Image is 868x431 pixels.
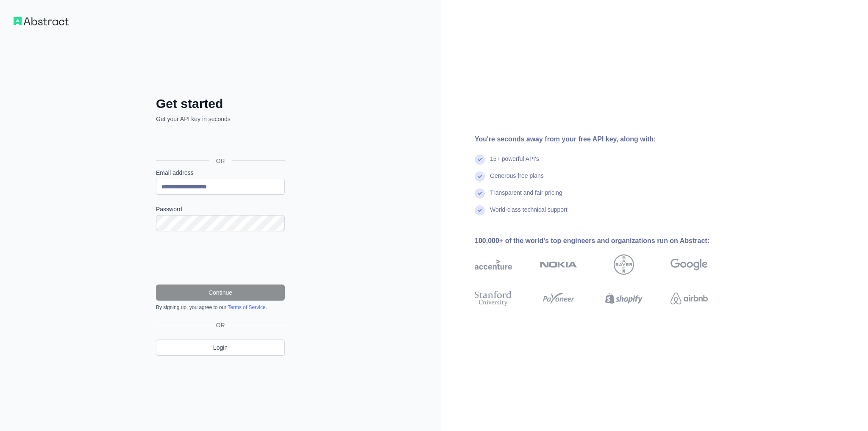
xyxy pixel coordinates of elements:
[475,155,485,165] img: check mark
[14,17,69,25] img: Workflow
[152,133,287,151] iframe: 「使用 Google 帳戶登入」按鈕
[156,96,285,111] h2: Get started
[156,241,285,274] iframe: reCAPTCHA
[156,340,285,356] a: Login
[540,254,577,275] img: nokia
[605,289,643,308] img: shopify
[475,134,735,144] div: You're seconds away from your free API key, along with:
[228,304,265,310] a: Terms of Service
[156,115,285,123] p: Get your API key in seconds
[475,236,735,246] div: 100,000+ of the world's top engineers and organizations run on Abstract:
[209,157,232,165] span: OR
[156,304,285,311] div: By signing up, you agree to our .
[490,205,568,222] div: World-class technical support
[475,188,485,199] img: check mark
[156,169,285,177] label: Email address
[614,254,634,275] img: bayer
[490,188,562,205] div: Transparent and fair pricing
[540,289,577,308] img: payoneer
[670,289,708,308] img: airbnb
[670,254,708,275] img: google
[475,289,512,308] img: stanford university
[156,205,285,213] label: Password
[475,254,512,275] img: accenture
[475,205,485,215] img: check mark
[475,171,485,182] img: check mark
[156,285,285,301] button: Continue
[490,171,544,188] div: Generous free plans
[490,155,539,171] div: 15+ powerful API's
[213,321,228,329] span: OR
